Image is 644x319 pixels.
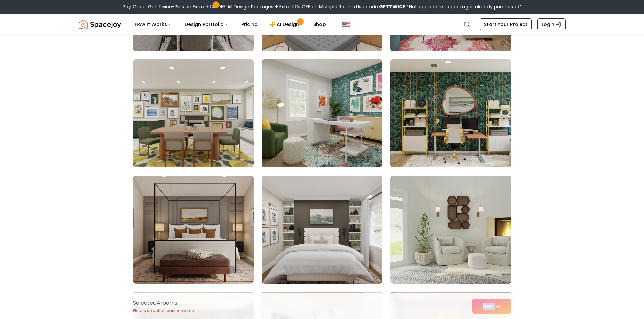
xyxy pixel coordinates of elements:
img: Room room-53 [262,176,382,284]
img: United States [342,20,350,28]
span: Use code: [356,3,405,10]
img: Room room-50 [262,59,382,167]
a: Start Your Project [480,18,532,30]
nav: Main [129,18,331,31]
div: Pay Once, Get Twice-Plus an Extra 30% OFF All Design Packages + Extra 10% OFF on Multiple Rooms. [123,3,522,10]
button: Design Portfolio [179,18,235,31]
img: Room room-54 [390,176,511,284]
a: Login [537,18,566,30]
img: Room room-52 [133,176,254,284]
a: AI Design [264,18,307,31]
img: Spacejoy Logo [79,18,121,31]
img: Room room-49 [133,59,254,167]
p: Please select at least 5 rooms [133,308,194,313]
a: Spacejoy [79,18,121,31]
button: How It Works [129,18,178,31]
a: Shop [308,18,331,31]
p: Selected 4 room s [133,299,194,307]
nav: Global [79,14,566,35]
a: Pricing [236,18,263,31]
b: GETTWICE [379,3,405,10]
span: *Not applicable to packages already purchased* [405,3,522,10]
img: Room room-51 [387,57,514,170]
